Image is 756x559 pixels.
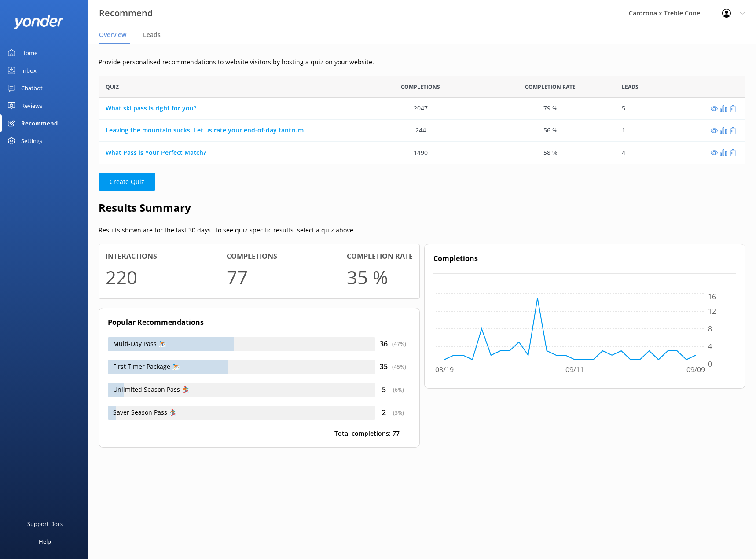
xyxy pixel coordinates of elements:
[106,262,137,292] h1: 220
[708,306,716,316] tspan: 12
[39,533,51,550] div: Help
[106,251,157,262] h4: Interactions
[543,104,558,114] div: 79 %
[525,83,576,91] span: Completion Rate
[414,104,428,114] div: 2047
[543,126,558,136] div: 56 %
[27,515,63,533] div: Support Docs
[401,83,440,91] span: Completions
[21,62,37,79] div: Inbox
[393,386,404,394] div: ( 6 %)
[375,338,411,350] div: 36
[375,384,411,396] div: 5
[99,173,155,191] button: Create Quiz
[392,340,406,348] div: ( 47 %)
[708,359,712,368] tspan: 0
[106,126,305,135] a: Leaving the mountain sucks. Let us rate your end-of-day tantrum.
[108,406,375,420] div: Saver Season Pass 🏂
[106,83,119,91] span: Quiz
[21,132,42,150] div: Settings
[375,361,411,373] div: 35
[334,429,400,438] p: Total completions: 77
[13,15,64,29] img: yonder-white-logo.png
[99,6,153,20] h3: Recommend
[708,292,716,302] tspan: 16
[108,360,375,374] div: First Timer Package ⛷️
[435,365,454,375] tspan: 08/19
[433,253,736,265] h4: Completions
[227,262,248,292] h1: 77
[108,337,375,351] div: Multi-Day Pass ⛷️
[106,148,206,157] a: What Pass is Your Perfect Match?
[708,341,712,351] tspan: 4
[227,251,277,262] h4: Completions
[375,407,411,419] div: 2
[347,251,413,262] h4: Completion rate
[543,148,558,158] div: 58 %
[108,317,411,328] h4: Popular Recommendations
[565,365,584,375] tspan: 09/11
[99,57,745,67] p: Provide personalised recommendations to website visitors by hosting a quiz on your website.
[143,30,161,39] span: Leads
[686,365,705,375] tspan: 09/09
[108,383,375,397] div: Unlimited Season Pass 🏂
[708,324,712,333] tspan: 8
[414,148,428,158] div: 1490
[21,97,42,114] div: Reviews
[622,83,639,91] span: Leads
[21,79,43,97] div: Chatbot
[21,44,37,62] div: Home
[21,114,58,132] div: Recommend
[622,148,625,158] div: 4
[99,98,745,164] div: grid
[347,262,388,292] h1: 35 %
[106,104,196,113] a: What ski pass is right for you?
[392,363,406,371] div: ( 45 %)
[99,199,745,216] h2: Results Summary
[99,30,126,39] span: Overview
[622,104,625,114] div: 5
[622,126,625,136] div: 1
[393,408,404,417] div: ( 3 %)
[415,126,426,136] div: 244
[99,225,745,235] p: Results shown are for the last 30 days. To see quiz specific results, select a quiz above.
